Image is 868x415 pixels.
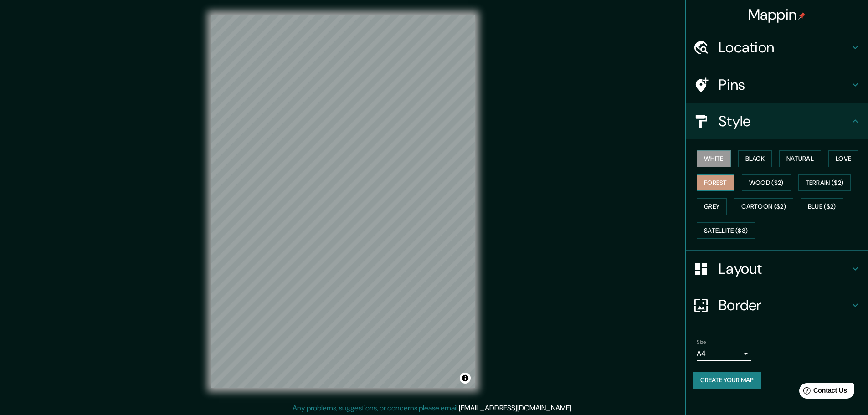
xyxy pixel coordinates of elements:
button: Create your map [693,372,761,389]
button: White [697,150,731,167]
img: pin-icon.png [798,12,806,20]
button: Grey [697,198,727,215]
button: Wood ($2) [742,174,791,191]
a: [EMAIL_ADDRESS][DOMAIN_NAME] [459,403,571,413]
h4: Border [719,296,850,314]
button: Forest [697,174,734,191]
canvas: Map [211,15,475,388]
h4: Mappin [748,5,806,24]
h4: Location [719,38,850,56]
iframe: Help widget launcher [787,379,858,405]
p: Any problems, suggestions, or concerns please email . [293,403,573,414]
div: Pins [686,67,868,103]
button: Terrain ($2) [798,174,851,191]
div: Location [686,29,868,66]
button: Love [828,150,858,167]
label: Size [697,338,706,346]
div: Style [686,103,868,139]
div: . [574,403,576,414]
button: Natural [779,150,821,167]
h4: Style [719,112,850,130]
button: Black [738,150,772,167]
h4: Pins [719,76,850,94]
button: Blue ($2) [801,198,843,215]
button: Satellite ($3) [697,222,755,239]
button: Cartoon ($2) [734,198,793,215]
div: A4 [697,346,751,361]
button: Toggle attribution [460,373,471,384]
h4: Layout [719,260,850,278]
div: Layout [686,251,868,287]
div: . [573,403,574,414]
div: Border [686,287,868,323]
